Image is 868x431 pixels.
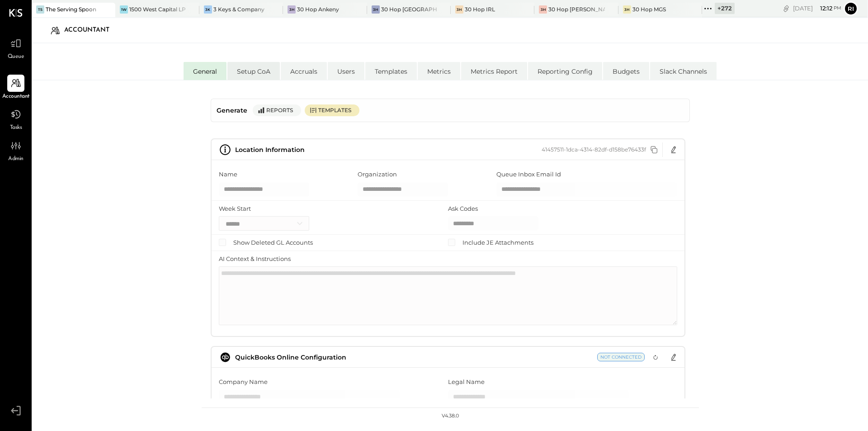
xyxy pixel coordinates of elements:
div: Templates [318,106,355,114]
label: Name [219,170,237,179]
div: 30 Hop [PERSON_NAME] Summit [548,5,604,13]
label: Include JE Attachments [462,238,533,247]
div: The Serving Spoon [46,5,96,13]
li: Accruals [281,62,327,80]
li: Metrics Report [461,62,527,80]
div: 30 Hop MGS [632,5,666,13]
div: 3H [623,5,631,14]
div: 30 Hop Ankeny [297,5,339,13]
div: 1500 West Capital LP [129,5,185,13]
button: Ri [844,1,858,16]
li: General [184,62,226,80]
div: 3H [372,5,380,14]
button: Templates [305,104,359,116]
label: Show Deleted GL Accounts [233,238,313,247]
div: 3H [539,5,547,14]
label: Company Name [219,378,268,386]
button: Copy id [649,144,660,155]
span: Admin [8,155,24,163]
div: 3H [288,5,296,14]
li: Setup CoA [227,62,280,80]
label: Legal Name [448,378,485,386]
div: + 272 [715,3,735,14]
div: TS [36,5,44,14]
label: Week Start [219,204,251,213]
div: 1W [120,5,128,14]
span: Location Information [235,146,305,154]
li: Users [328,62,364,80]
div: 3H [455,5,463,14]
div: v 4.38.0 [442,412,459,420]
h4: Generate [217,103,247,118]
button: Reports [253,104,301,116]
div: 3K [204,5,212,14]
label: Ask Codes [448,204,478,213]
label: Organization [358,170,397,179]
div: 30 Hop IRL [465,5,495,13]
span: Current Status: Not Connected [597,353,645,361]
li: Slack Channels [650,62,717,80]
a: Queue [0,35,31,61]
span: Accountant [2,93,30,101]
a: Tasks [0,106,31,132]
div: [DATE] [793,4,841,13]
li: Metrics [418,62,460,80]
span: QuickBooks Online Configuration [235,353,346,361]
label: AI Context & Instructions [219,255,291,263]
div: 41457511-1dca-4314-82df-d158be76433f [542,146,646,153]
div: 30 Hop [GEOGRAPHIC_DATA] [381,5,437,13]
span: Queue [8,53,24,61]
div: Accountant [64,23,118,38]
label: Queue Inbox Email Id [496,170,561,179]
li: Budgets [603,62,649,80]
div: copy link [782,4,791,13]
div: 3 Keys & Company [213,5,264,13]
a: Admin [0,137,31,163]
li: Templates [365,62,417,80]
div: Reports [266,106,297,114]
a: Accountant [0,75,31,101]
li: Reporting Config [528,62,602,80]
span: Tasks [10,124,22,132]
